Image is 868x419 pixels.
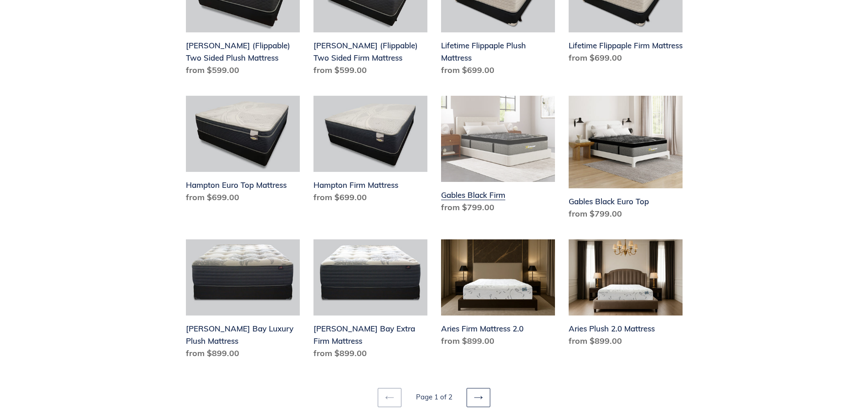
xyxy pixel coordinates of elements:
a: Aries Firm Mattress 2.0 [441,239,555,351]
a: Gables Black Euro Top [569,96,683,223]
a: Chadwick Bay Extra Firm Mattress [313,239,427,363]
a: Aries Plush 2.0 Mattress [569,239,683,351]
li: Page 1 of 2 [403,392,465,403]
a: Gables Black Firm [441,96,555,217]
a: Hampton Euro Top Mattress [186,96,300,207]
a: Hampton Firm Mattress [313,96,427,207]
a: Chadwick Bay Luxury Plush Mattress [186,239,300,363]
